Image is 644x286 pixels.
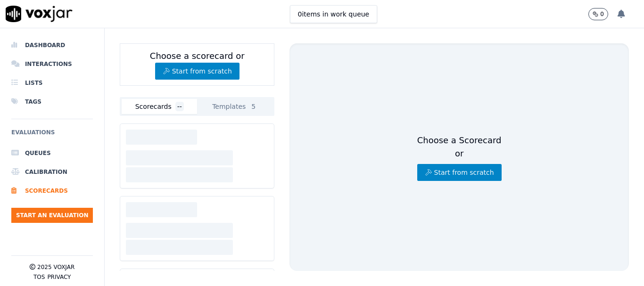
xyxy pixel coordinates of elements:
[11,127,93,144] h6: Evaluations
[417,164,502,181] button: Start from scratch
[588,8,608,20] button: 0
[11,163,93,181] a: Calibration
[6,6,73,22] img: voxjar logo
[47,273,71,281] button: Privacy
[290,5,378,23] button: 0items in work queue
[11,92,93,111] a: Tags
[197,99,272,114] button: Templates
[11,181,93,200] a: Scorecards
[37,263,74,271] p: 2025 Voxjar
[120,43,274,86] div: Choose a scorecard or
[11,74,93,92] a: Lists
[588,8,618,20] button: 0
[417,134,502,181] div: Choose a Scorecard or
[155,63,239,80] button: Start from scratch
[122,99,197,114] button: Scorecards
[11,55,93,74] a: Interactions
[11,208,93,223] button: Start an Evaluation
[33,273,45,281] button: TOS
[249,102,257,111] span: 5
[600,10,604,18] p: 0
[11,144,93,163] a: Queues
[175,102,184,111] span: --
[11,36,93,55] a: Dashboard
